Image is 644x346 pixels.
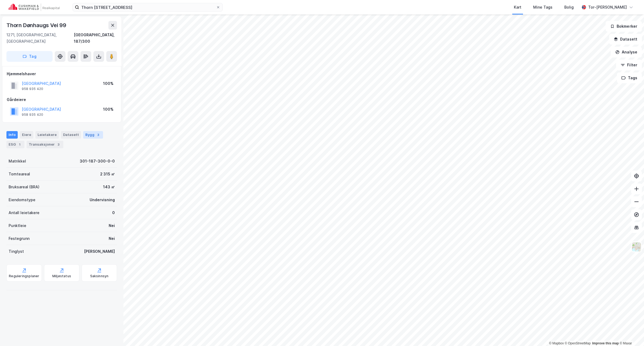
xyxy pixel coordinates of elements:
div: 1 [17,142,22,147]
div: Info [6,131,18,139]
div: 2 315 ㎡ [100,171,115,177]
div: Tomteareal [9,171,30,177]
div: Saksinnsyn [90,274,109,278]
div: Leietakere [35,131,59,139]
div: 958 935 420 [22,87,43,91]
div: 3 [56,142,61,147]
div: 100% [103,106,114,113]
a: Improve this map [592,341,619,345]
div: Mine Tags [533,4,552,10]
div: 143 ㎡ [103,184,115,190]
div: Nei [109,222,115,229]
button: Tag [6,51,53,62]
div: Punktleie [9,222,26,229]
div: Datasett [61,131,81,139]
div: Bygg [83,131,103,139]
div: Miljøstatus [52,274,71,278]
div: 100% [103,80,114,87]
div: Tor-[PERSON_NAME] [588,4,627,10]
div: 1271, [GEOGRAPHIC_DATA], [GEOGRAPHIC_DATA] [6,32,74,45]
div: Hjemmelshaver [7,71,117,77]
a: OpenStreetMap [565,341,591,345]
div: 0 [112,210,115,216]
a: Mapbox [549,341,564,345]
div: Reguleringsplaner [9,274,39,278]
button: Datasett [609,34,642,45]
div: 958 935 420 [22,113,43,117]
input: Søk på adresse, matrikkel, gårdeiere, leietakere eller personer [79,3,216,11]
div: Kart [514,4,521,10]
div: Bolig [564,4,574,10]
div: [GEOGRAPHIC_DATA], 187/300 [74,32,117,45]
img: Z [631,242,642,252]
iframe: Chat Widget [617,320,644,346]
div: 3 [96,132,101,138]
div: Thorn Dønhaugs Vei 99 [6,21,67,30]
div: Festegrunn [9,235,30,242]
img: cushman-wakefield-realkapital-logo.202ea83816669bd177139c58696a8fa1.svg [9,3,60,11]
div: Kontrollprogram for chat [617,320,644,346]
div: ESG [6,141,24,148]
button: Tags [617,73,642,83]
div: 301-187-300-0-0 [80,158,115,164]
div: Matrikkel [9,158,26,164]
button: Analyse [611,47,642,57]
button: Filter [616,60,642,70]
button: Bokmerker [606,21,642,32]
div: Tinglyst [9,248,24,255]
div: Gårdeiere [7,96,117,103]
div: Eiere [20,131,33,139]
div: Antall leietakere [9,210,39,216]
div: [PERSON_NAME] [84,248,115,255]
div: Undervisning [90,197,115,203]
div: Transaksjoner [27,141,63,148]
div: Nei [109,235,115,242]
div: Bruksareal (BRA) [9,184,39,190]
div: Eiendomstype [9,197,35,203]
